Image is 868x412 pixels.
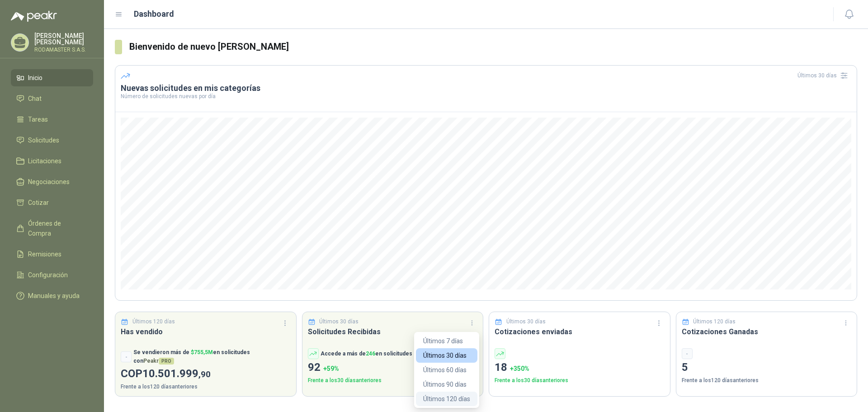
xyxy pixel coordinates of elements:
[28,291,80,301] span: Manuales y ayuda
[129,40,857,54] h3: Bienvenido de nuevo [PERSON_NAME]
[682,326,852,337] h3: Cotizaciones Ganadas
[323,365,339,372] span: + 59 %
[132,317,175,326] p: Últimos 120 días
[416,377,477,392] button: Últimos 90 días
[11,246,93,263] a: Remisiones
[308,376,478,385] p: Frente a los 30 días anteriores
[682,376,852,385] p: Frente a los 120 días anteriores
[28,156,61,166] span: Licitaciones
[682,359,852,376] p: 5
[308,326,478,337] h3: Solicitudes Recibidas
[11,287,93,304] a: Manuales y ayuda
[308,359,478,376] p: 92
[28,94,42,104] span: Chat
[159,358,174,365] span: PRO
[11,266,93,284] a: Configuración
[682,348,693,359] div: -
[416,392,477,406] button: Últimos 120 días
[11,111,93,128] a: Tareas
[28,198,49,208] span: Cotizar
[11,90,93,107] a: Chat
[121,365,291,383] p: COP
[134,8,174,20] h1: Dashboard
[121,383,291,391] p: Frente a los 120 días anteriores
[366,350,375,357] span: 246
[121,326,291,337] h3: Has vendido
[121,94,851,99] p: Número de solicitudes nuevas por día
[11,194,93,211] a: Cotizar
[28,218,85,238] span: Órdenes de Compra
[28,249,61,259] span: Remisiones
[121,351,132,362] div: -
[34,33,93,45] p: [PERSON_NAME] [PERSON_NAME]
[28,135,59,145] span: Solicitudes
[495,326,665,337] h3: Cotizaciones enviadas
[198,369,211,379] span: ,90
[416,348,477,363] button: Últimos 30 días
[11,69,93,86] a: Inicio
[506,317,546,326] p: Últimos 30 días
[11,215,93,242] a: Órdenes de Compra
[495,376,665,385] p: Frente a los 30 días anteriores
[11,152,93,170] a: Licitaciones
[143,358,174,364] span: Peakr
[416,363,477,377] button: Últimos 60 días
[28,270,68,280] span: Configuración
[11,11,57,22] img: Logo peakr
[321,350,454,358] p: Accede a más de en solicitudes con
[797,68,851,83] div: Últimos 30 días
[11,173,93,190] a: Negociaciones
[28,177,70,187] span: Negociaciones
[121,83,851,94] h3: Nuevas solicitudes en mis categorías
[495,359,665,376] p: 18
[28,114,48,124] span: Tareas
[34,47,93,52] p: RODAMASTER S.A.S.
[319,317,359,326] p: Últimos 30 días
[693,317,736,326] p: Últimos 120 días
[510,365,529,372] span: + 350 %
[133,348,291,365] p: Se vendieron más de en solicitudes con
[416,334,477,348] button: Últimos 7 días
[142,367,211,380] span: 10.501.999
[28,73,42,83] span: Inicio
[191,349,213,355] span: $ 755,5M
[11,132,93,149] a: Solicitudes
